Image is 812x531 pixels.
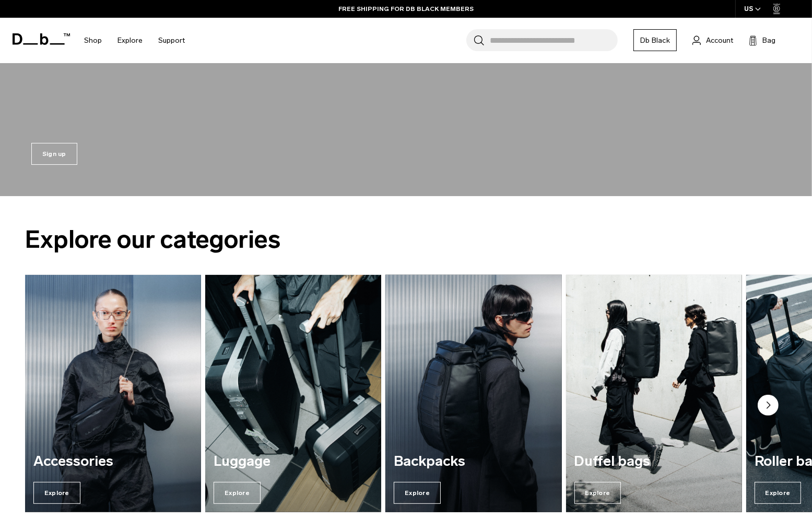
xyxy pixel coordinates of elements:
h3: Luggage [214,454,373,469]
span: Bag [762,35,775,46]
a: Sign up [31,143,77,165]
button: Next slide [758,395,779,418]
div: 2 / 7 [205,275,381,512]
div: 1 / 7 [25,275,201,512]
a: Backpacks Explore [385,275,561,512]
span: Explore [394,482,441,504]
span: Explore [33,482,80,504]
a: Db Black [633,29,677,51]
button: Bag [749,34,775,46]
a: FREE SHIPPING FOR DB BLACK MEMBERS [338,4,474,14]
a: Accessories Explore [25,275,201,512]
a: Explore [117,22,143,59]
a: Support [158,22,185,59]
span: Explore [574,482,621,504]
h3: Backpacks [394,454,553,469]
a: Account [692,34,733,46]
a: Duffel bags Explore [566,275,742,512]
div: 3 / 7 [385,275,561,512]
a: Shop [84,22,102,59]
a: Luggage Explore [205,275,381,512]
span: Account [706,35,733,46]
h3: Accessories [33,454,193,469]
h2: Explore our categories [25,221,787,258]
span: Explore [755,482,802,504]
div: 4 / 7 [566,275,742,512]
nav: Main Navigation [76,18,193,63]
h3: Duffel bags [574,454,734,469]
span: Explore [214,482,261,504]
